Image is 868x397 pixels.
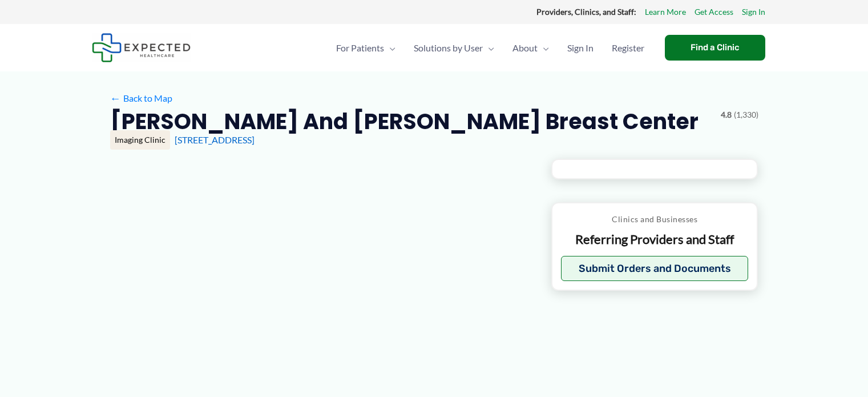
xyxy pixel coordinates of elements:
[603,28,653,68] a: Register
[327,28,653,68] nav: Primary Site Navigation
[92,33,191,62] img: Expected Healthcare Logo - side, dark font, small
[734,107,758,122] span: (1,330)
[483,28,494,68] span: Menu Toggle
[665,35,765,61] a: Find a Clinic
[175,134,255,145] a: [STREET_ADDRESS]
[336,28,384,68] span: For Patients
[327,28,405,68] a: For PatientsMenu Toggle
[110,107,699,135] h2: [PERSON_NAME] and [PERSON_NAME] Breast Center
[538,28,549,68] span: Menu Toggle
[612,28,644,68] span: Register
[645,5,686,19] a: Learn More
[742,5,765,19] a: Sign In
[384,28,395,68] span: Menu Toggle
[695,5,733,19] a: Get Access
[721,107,732,122] span: 4.8
[110,90,172,107] a: ←Back to Map
[110,93,121,103] span: ←
[414,28,483,68] span: Solutions by User
[110,130,170,150] div: Imaging Clinic
[405,28,503,68] a: Solutions by UserMenu Toggle
[503,28,558,68] a: AboutMenu Toggle
[558,28,603,68] a: Sign In
[512,28,538,68] span: About
[536,7,636,17] strong: Providers, Clinics, and Staff:
[561,212,749,227] p: Clinics and Businesses
[561,231,749,248] p: Referring Providers and Staff
[561,256,749,281] button: Submit Orders and Documents
[567,28,594,68] span: Sign In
